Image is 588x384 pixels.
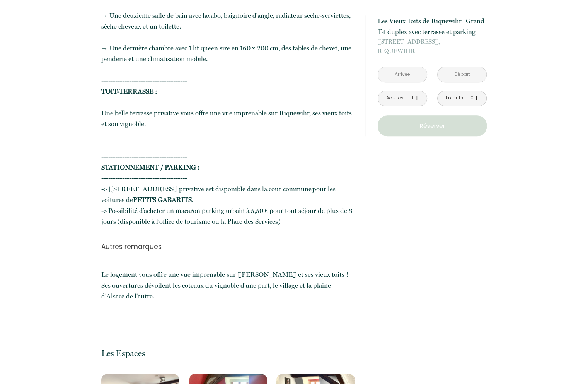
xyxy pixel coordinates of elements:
p: RIQUEWIHR [378,37,487,56]
a: + [474,92,479,104]
span: [STREET_ADDRESS], [378,37,487,46]
p: Réserver [380,121,484,130]
strong: TOIT-TERRASSE : [101,87,157,95]
a: - [465,92,469,104]
div: Enfants [446,94,463,102]
input: Départ [438,67,486,82]
a: + [414,92,419,104]
a: - [406,92,410,104]
div: Adultes [386,94,403,102]
p: Les Espaces [101,348,355,358]
strong: PETITS GABARITS [133,196,192,204]
button: Réserver [378,115,487,136]
h2: Autres remarques [101,243,355,250]
p: Les Vieux Toits de Riquewihr | Grand T4 duplex avec terrasse et parking [378,15,487,37]
strong: ​STATIONNEMENT / PARKING : [101,163,200,171]
div: 0 [470,94,474,102]
p: ​ [101,269,355,302]
span: Le logement vous offre une vue imprenable sur [PERSON_NAME] et ses vieux toits ! Ses ouvertures d... [101,271,348,300]
input: Arrivée [378,67,427,82]
div: 1 [411,94,414,102]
